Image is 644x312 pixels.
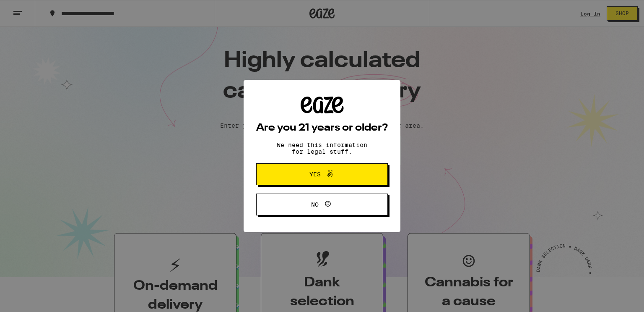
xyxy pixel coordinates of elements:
span: No [311,202,319,207]
button: Yes [256,163,388,185]
button: No [256,194,388,215]
p: We need this information for legal stuff. [270,142,374,155]
h2: Are you 21 years or older? [256,123,388,133]
span: Yes [309,171,321,177]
